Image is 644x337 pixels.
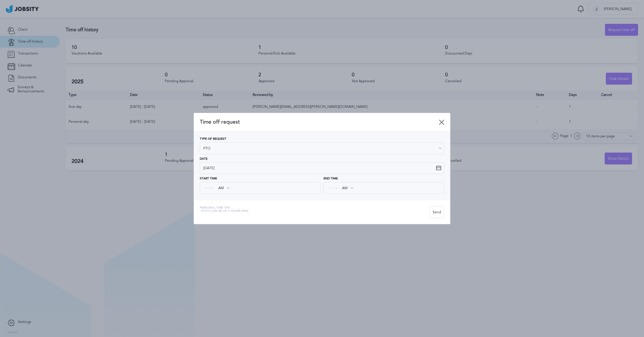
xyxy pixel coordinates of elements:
span: Personal Time Off [200,206,248,210]
input: -- [333,183,339,193]
span: Type of Request [200,137,226,141]
span: : [332,186,333,190]
span: End Time [323,177,338,181]
input: -- [327,183,332,193]
span: Start Time [200,177,217,181]
span: Time off request [200,119,439,125]
span: Date [200,157,208,161]
input: -- [203,183,209,193]
div: Send [430,206,444,218]
span: - PTO's can be of 4 hours max [200,209,248,213]
button: Send [429,206,444,218]
input: -- [210,183,215,193]
span: : [209,186,210,190]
